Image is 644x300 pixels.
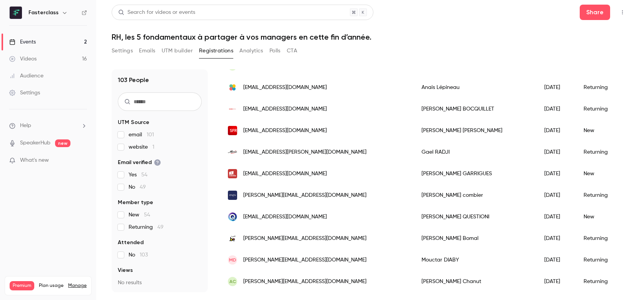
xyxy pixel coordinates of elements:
span: 49 [140,184,146,190]
span: AC [229,278,236,285]
li: help-dropdown-opener [9,122,87,130]
div: New [576,163,624,184]
p: No results [118,279,202,287]
span: 54 [144,212,150,218]
h1: 103 People [118,75,149,85]
button: Registrations [199,45,233,57]
div: v 4.0.25 [22,12,38,18]
div: Anais Lépineau [414,77,537,98]
a: Manage [68,283,87,289]
div: Returning [576,98,624,120]
span: Attended [118,239,144,246]
div: Events [9,38,36,46]
span: [EMAIL_ADDRESS][DOMAIN_NAME] [243,84,327,92]
span: MD [229,256,236,263]
div: Mouctar DIABY [414,249,537,271]
div: [DATE] [537,206,576,228]
span: [EMAIL_ADDRESS][PERSON_NAME][DOMAIN_NAME] [243,148,366,156]
div: Returning [576,141,624,163]
span: [EMAIL_ADDRESS][DOMAIN_NAME] [243,170,327,178]
span: What's new [20,156,49,164]
h6: Fasterclass [28,9,59,17]
div: [DATE] [537,249,576,271]
div: [PERSON_NAME] Chanut [414,271,537,292]
span: No [129,183,146,191]
div: [DATE] [537,228,576,249]
img: police.belgium.eu [228,234,237,243]
img: tab_domain_overview_orange.svg [31,49,37,55]
img: auchan.com [228,104,237,114]
div: [DATE] [537,141,576,163]
div: [DATE] [537,163,576,184]
div: Returning [576,77,624,98]
span: 49 [157,225,164,230]
img: marie.fr [228,147,237,157]
img: logo_orange.svg [12,12,18,18]
div: [DATE] [537,120,576,141]
span: New [129,211,150,219]
span: 101 [147,132,154,137]
div: Settings [9,89,40,97]
span: [PERSON_NAME][EMAIL_ADDRESS][DOMAIN_NAME] [243,256,366,264]
div: [PERSON_NAME] QUESTIONI [414,206,537,228]
a: SpeakerHub [20,139,50,147]
div: New [576,206,624,228]
img: Fasterclass [10,7,22,19]
span: Member type [118,199,153,206]
img: sfr.fr [228,126,237,135]
span: 54 [141,172,147,178]
span: Email verified [118,159,161,166]
span: [EMAIL_ADDRESS][DOMAIN_NAME] [243,127,327,135]
button: Settings [112,45,133,57]
div: Gael RADJI [414,141,537,163]
span: [EMAIL_ADDRESS][DOMAIN_NAME] [243,105,327,113]
div: [PERSON_NAME] BOCQUILLET [414,98,537,120]
img: giovannaquestioni.com [228,212,237,221]
img: tab_keywords_by_traffic_grey.svg [87,49,94,55]
button: Analytics [239,45,263,57]
span: [PERSON_NAME][EMAIL_ADDRESS][DOMAIN_NAME] [243,278,366,286]
img: fehap.fr [228,83,237,92]
span: Yes [129,171,147,179]
div: Returning [576,228,624,249]
span: 103 [140,252,148,258]
span: Returning [129,223,164,231]
iframe: Noticeable Trigger [78,157,87,164]
div: [PERSON_NAME] combier [414,184,537,206]
div: Audience [9,72,43,80]
div: [PERSON_NAME] [PERSON_NAME] [414,120,537,141]
div: [PERSON_NAME] GARRIGUES [414,163,537,184]
span: new [55,139,70,147]
span: No [129,251,148,259]
img: toulouse-metropole.fr [228,169,237,178]
span: website [129,143,154,151]
div: Returning [576,271,624,292]
button: Share [580,5,610,20]
div: New [576,120,624,141]
div: Domaine: [DOMAIN_NAME] [20,20,87,26]
div: [DATE] [537,184,576,206]
span: Plan usage [39,283,64,289]
div: [DATE] [537,77,576,98]
span: email [129,131,154,139]
span: Views [118,266,133,274]
div: Returning [576,249,624,271]
div: Videos [9,55,37,63]
div: Returning [576,184,624,206]
span: Premium [10,281,34,290]
button: Emails [139,45,155,57]
span: 1 [152,144,154,150]
div: Domaine [40,49,59,54]
span: UTM Source [118,119,149,126]
button: CTA [287,45,297,57]
button: Polls [269,45,281,57]
div: [PERSON_NAME] Bomal [414,228,537,249]
span: [PERSON_NAME][EMAIL_ADDRESS][DOMAIN_NAME] [243,191,366,199]
span: [EMAIL_ADDRESS][DOMAIN_NAME] [243,213,327,221]
button: UTM builder [162,45,193,57]
div: Search for videos or events [118,8,195,17]
div: [DATE] [537,271,576,292]
div: [DATE] [537,98,576,120]
h1: RH, les 5 fondamentaux à partager à vos managers en cette fin d’année. [112,32,629,42]
span: Help [20,122,31,130]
